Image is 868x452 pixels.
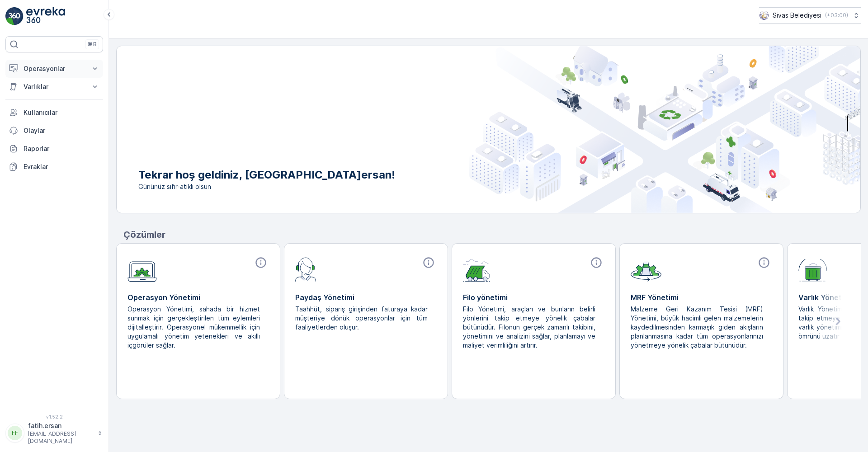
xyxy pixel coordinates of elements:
[123,228,861,241] p: Çözümler
[5,78,103,96] button: Varlıklar
[5,104,103,122] a: Kullanıcılar
[26,7,65,25] img: logo_light-DOdMpM7g.png
[5,421,103,445] button: FFfatih.ersan[EMAIL_ADDRESS][DOMAIN_NAME]
[759,7,861,24] button: Sivas Belediyesi(+03:00)
[138,168,395,182] p: Tekrar hoş geldiniz, [GEOGRAPHIC_DATA]ersan!
[463,256,491,282] img: module-icon
[24,82,85,91] p: Varlıklar
[28,421,93,430] p: fatih.ersan
[463,292,604,303] p: Filo yönetimi
[24,64,85,73] p: Operasyonlar
[5,140,103,158] a: Raporlar
[631,256,661,282] img: module-icon
[24,144,99,153] p: Raporlar
[463,305,597,350] p: Filo Yönetimi, araçları ve bunların belirli yönlerini takip etmeye yönelik çabalar bütünüdür. Fil...
[798,256,827,282] img: module-icon
[88,41,97,48] p: ⌘B
[631,292,772,303] p: MRF Yönetimi
[469,46,860,213] img: city illustration
[24,162,99,171] p: Evraklar
[5,414,103,419] span: v 1.52.2
[127,292,269,303] p: Operasyon Yönetimi
[773,11,821,20] p: Sivas Belediyesi
[24,126,99,135] p: Olaylar
[138,182,395,191] span: Gününüz sıfır-atıklı olsun
[295,292,437,303] p: Paydaş Yönetimi
[5,122,103,140] a: Olaylar
[5,7,24,25] img: logo
[5,60,103,78] button: Operasyonlar
[8,426,22,440] div: FF
[295,305,429,332] p: Taahhüt, sipariş girişinden faturaya kadar müşteriye dönük operasyonlar için tüm faaliyetlerden o...
[759,10,769,20] img: sivas-belediyesi-logo-png_seeklogo-318229.png
[825,12,848,19] p: ( +03:00 )
[295,256,316,282] img: module-icon
[127,256,157,282] img: module-icon
[127,305,262,350] p: Operasyon Yönetimi, sahada bir hizmet sunmak için gerçekleştirilen tüm eylemleri dijitalleştirir....
[24,108,99,117] p: Kullanıcılar
[28,430,93,445] p: [EMAIL_ADDRESS][DOMAIN_NAME]
[5,158,103,176] a: Evraklar
[631,305,765,350] p: Malzeme Geri Kazanım Tesisi (MRF) Yönetimi, büyük hacimli gelen malzemelerin kaydedilmesinden kar...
